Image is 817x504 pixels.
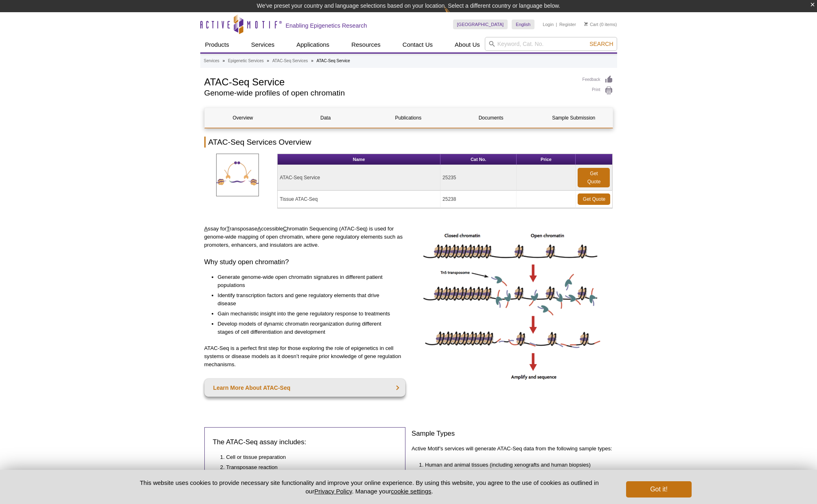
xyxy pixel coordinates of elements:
h2: ATAC-Seq Services Overview [204,137,613,148]
a: Print [583,86,613,95]
img: ATAC-SeqServices [216,154,259,196]
a: Applications [291,37,334,52]
a: Data [287,108,364,128]
a: Services [246,37,280,52]
li: » [267,59,269,63]
p: Active Motif’s services will generate ATAC-Seq data from the following sample types: [412,445,613,453]
td: ATAC-Seq Service [278,165,440,191]
a: Privacy Policy [314,488,352,495]
h2: Enabling Epigenetics Research [286,22,367,29]
th: Name [278,154,440,165]
a: Sample Submission [535,108,612,128]
a: English [512,20,534,29]
a: Products [200,37,234,52]
a: Publications [370,108,447,128]
h3: Sample Types [412,429,613,439]
li: Gain mechanistic insight into the gene regulatory response to treatments [218,310,398,318]
span: Search [589,41,613,47]
a: ATAC-Seq Services [272,57,308,65]
a: Documents [453,108,529,128]
a: Epigenetic Services [228,57,264,65]
h1: ATAC-Seq Service [204,75,574,87]
li: Identify transcription factors and gene regulatory elements that drive disease [218,291,398,308]
li: ATAC-Seq Service [317,59,350,63]
td: Tissue ATAC-Seq [278,191,440,208]
h3: The ATAC-Seq assay includes: [213,437,397,447]
a: Learn More About ATAC-Seq [204,379,406,397]
p: This website uses cookies to provide necessary site functionality and improve your online experie... [126,478,613,495]
a: Login [543,22,554,27]
li: » [223,59,225,63]
a: Get Quote [578,193,610,205]
button: Got it! [626,481,691,497]
u: C [283,226,287,232]
button: Search [587,40,615,48]
img: ATAC-Seq image [421,225,604,383]
h3: Why study open chromatin? [204,257,406,267]
th: Price [517,154,576,165]
a: Overview [205,108,281,128]
th: Cat No. [440,154,517,165]
u: A [204,226,208,232]
li: Generate genome-wide open chromatin signatures in different patient populations [218,273,398,289]
li: (0 items) [584,20,617,29]
u: A [257,226,261,232]
p: ssay for ransposase ccessible hromatin Sequencing (ATAC-Seq) is used for genome-wide mapping of o... [204,225,406,249]
img: Your Cart [584,22,588,26]
button: cookie settings [391,488,431,495]
a: About Us [450,37,485,52]
a: Feedback [583,75,613,84]
a: Resources [346,37,386,52]
a: Services [204,57,219,65]
u: T [226,226,230,232]
a: Contact Us [398,37,438,52]
input: Keyword, Cat. No. [485,37,617,51]
li: Cell or tissue preparation [226,453,389,461]
h2: Genome-wide profiles of open chromatin [204,89,574,97]
td: 25238 [440,191,517,208]
p: ATAC-Seq is a perfect first step for those exploring the role of epigenetics in cell systems or d... [204,344,406,369]
li: » [311,59,313,63]
a: Register [559,22,576,27]
li: | [556,20,557,29]
td: 25235 [440,165,517,191]
a: Get Quote [578,168,610,187]
a: Cart [584,22,598,27]
li: Human and animal tissues (including xenografts and human biopsies) [425,461,605,469]
a: [GEOGRAPHIC_DATA] [453,20,508,29]
img: Change Here [444,6,466,25]
li: Transposase reaction [226,463,389,471]
li: Develop models of dynamic chromatin reorganization during different stages of cell differentiatio... [218,320,398,336]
